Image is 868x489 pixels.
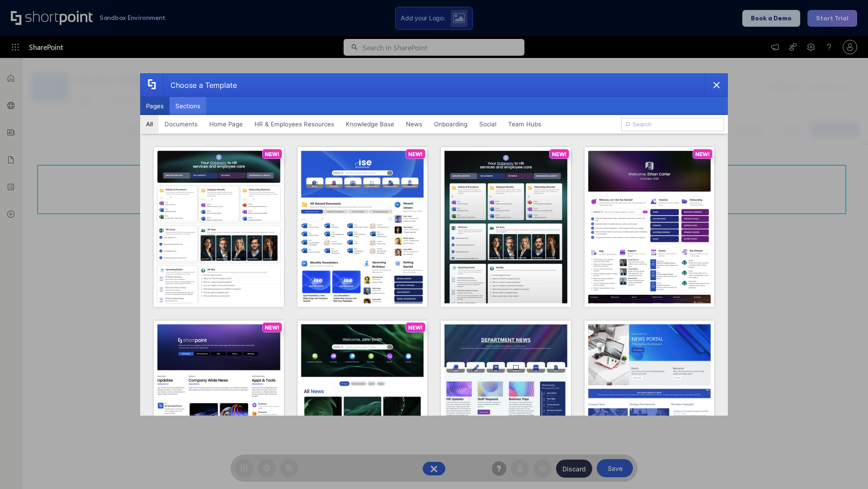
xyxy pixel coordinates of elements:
button: Team Hubs [502,115,547,133]
div: template selector [140,73,728,416]
button: Onboarding [428,115,473,133]
button: Documents [159,115,203,133]
input: Search [621,118,724,131]
p: NEW! [552,151,566,158]
p: NEW! [408,151,423,158]
button: Home Page [203,115,249,133]
p: NEW! [695,151,710,158]
button: All [140,115,159,133]
iframe: Chat Widget [705,384,868,489]
button: Pages [140,97,170,115]
button: Knowledge Base [340,115,400,133]
div: Choose a Template [163,74,237,96]
button: Social [473,115,502,133]
p: NEW! [265,151,279,158]
p: NEW! [408,324,423,331]
button: HR & Employees Resources [249,115,340,133]
button: News [400,115,428,133]
p: NEW! [265,324,279,331]
button: Sections [170,97,206,115]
